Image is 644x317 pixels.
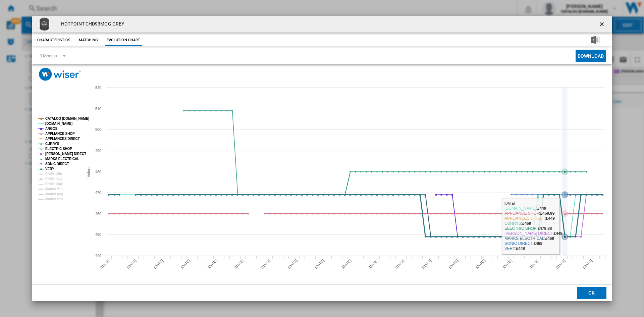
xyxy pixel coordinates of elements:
[45,162,69,166] tspan: SONIC DIRECT
[314,259,325,270] tspan: [DATE]
[582,259,593,270] tspan: [DATE]
[368,259,379,270] tspan: [DATE]
[95,127,101,131] tspan: 500
[45,167,54,171] tspan: VERY
[32,16,612,301] md-dialog: Product popup
[577,287,606,299] button: OK
[591,36,599,44] img: excel-24x24.png
[95,107,101,111] tspan: 510
[394,259,406,270] tspan: [DATE]
[45,122,72,125] tspan: [DOMAIN_NAME]
[576,50,606,62] button: Download
[153,259,164,270] tspan: [DATE]
[45,137,80,141] tspan: APPLIANCES DIRECT
[45,132,75,136] tspan: APPLIANCE SHOP
[341,259,352,270] tspan: [DATE]
[421,259,432,270] tspan: [DATE]
[45,127,58,130] tspan: ARGOS
[45,192,63,196] tspan: Market Avg
[233,259,245,270] tspan: [DATE]
[502,259,513,270] tspan: [DATE]
[45,172,62,176] tspan: Profile Min
[45,157,79,161] tspan: MARKS ELECTRICAL
[58,21,124,28] h4: HOTPOINT CHD93MGG GREY
[95,86,101,90] tspan: 520
[529,259,540,270] tspan: [DATE]
[38,17,51,31] img: 16c9f7eb0fa2b26335e2b246fd3db0fe0c55aaf7_1.jpg
[448,259,459,270] tspan: [DATE]
[45,182,63,186] tspan: Profile Max
[95,254,101,258] tspan: 440
[45,147,72,151] tspan: ELECTRIC SHOP
[207,259,218,270] tspan: [DATE]
[45,177,62,181] tspan: Profile Avg
[45,152,86,156] tspan: [PERSON_NAME] DIRECT
[99,259,110,270] tspan: [DATE]
[45,187,62,191] tspan: Market Min
[45,142,59,146] tspan: CURRYS
[95,149,101,153] tspan: 490
[87,166,91,177] tspan: Values
[40,53,57,58] div: 3 Months
[95,170,101,174] tspan: 480
[260,259,271,270] tspan: [DATE]
[39,68,81,81] img: logo_wiser_300x94.png
[95,212,101,216] tspan: 460
[475,259,486,270] tspan: [DATE]
[36,34,72,46] button: Characteristics
[45,197,63,201] tspan: Market Max
[596,17,609,31] button: getI18NText('BUTTONS.CLOSE_DIALOG')
[45,117,89,120] tspan: CATALOG [DOMAIN_NAME]
[74,34,103,46] button: Matching
[555,259,567,270] tspan: [DATE]
[95,232,101,236] tspan: 450
[581,34,610,46] button: Download in Excel
[180,259,191,270] tspan: [DATE]
[598,21,606,29] ng-md-icon: getI18NText('BUTTONS.CLOSE_DIALOG')
[105,34,142,46] button: Evolution chart
[126,259,137,270] tspan: [DATE]
[95,191,101,195] tspan: 470
[287,259,298,270] tspan: [DATE]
